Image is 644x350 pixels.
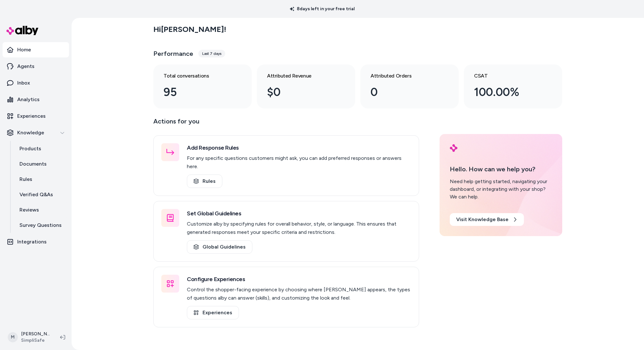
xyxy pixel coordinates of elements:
p: Integrations [17,238,47,246]
img: alby Logo [6,26,38,35]
a: Experiences [3,108,69,124]
a: Agents [3,59,69,74]
p: 8 days left in your free trial [286,6,358,12]
p: Survey Questions [19,221,62,229]
p: Experiences [17,112,46,120]
div: Need help getting started, navigating your dashboard, or integrating with your shop? We can help. [450,178,552,201]
span: SimpliSafe [21,337,50,344]
div: 100.00% [474,84,542,101]
a: Attributed Revenue $0 [257,64,355,108]
button: Knowledge [3,125,69,140]
h3: Attributed Revenue [267,72,335,80]
a: Rules [187,175,222,188]
a: Global Guidelines [187,240,252,254]
a: Visit Knowledge Base [450,213,524,226]
h2: Hi [PERSON_NAME] ! [153,25,226,34]
p: Inbox [17,79,30,87]
p: Actions for you [153,116,419,131]
h3: Performance [153,49,193,58]
a: Integrations [3,234,69,249]
a: Reviews [13,202,69,218]
div: 95 [164,84,231,101]
p: Agents [17,63,34,70]
p: [PERSON_NAME] [21,331,50,337]
a: Total conversations 95 [153,64,252,108]
div: 0 [371,84,438,101]
p: Documents [19,160,47,168]
a: Inbox [3,75,69,91]
p: Customize alby by specifying rules for overall behavior, style, or language. This ensures that ge... [187,220,411,236]
p: Hello. How can we help you? [450,164,552,174]
img: alby Logo [450,144,457,152]
a: Survey Questions [13,218,69,233]
h3: CSAT [474,72,542,80]
p: Products [19,145,41,153]
h3: Attributed Orders [371,72,438,80]
p: For any specific questions customers might ask, you can add preferred responses or answers here. [187,154,411,171]
a: Experiences [187,306,239,319]
button: M[PERSON_NAME]SimpliSafe [4,327,55,347]
p: Control the shopper-facing experience by choosing where [PERSON_NAME] appears, the types of quest... [187,286,411,302]
p: Reviews [19,206,39,214]
div: $0 [267,84,335,101]
p: Home [17,46,31,54]
a: Home [3,42,69,57]
h3: Total conversations [164,72,231,80]
a: Documents [13,156,69,172]
div: Last 7 days [198,50,225,57]
a: Products [13,141,69,156]
p: Analytics [17,96,40,103]
a: Attributed Orders 0 [360,64,459,108]
p: Rules [19,175,32,183]
a: Rules [13,172,69,187]
h3: Add Response Rules [187,143,411,152]
a: Analytics [3,92,69,107]
a: Verified Q&As [13,187,69,202]
span: M [8,332,18,342]
h3: Set Global Guidelines [187,209,411,218]
p: Knowledge [17,129,44,137]
a: CSAT 100.00% [464,64,562,108]
p: Verified Q&As [19,191,53,198]
h3: Configure Experiences [187,275,411,284]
